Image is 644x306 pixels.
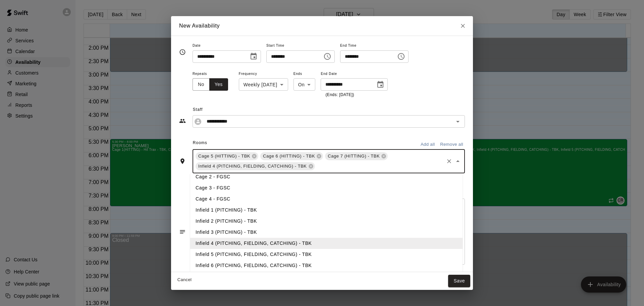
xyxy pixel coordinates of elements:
span: Date [193,41,261,50]
span: Cage 6 (HITTING) - TBK [260,153,318,160]
li: Infield 6 (PITCHING, FIELDING, CATCHING) - TBK [190,260,463,271]
div: outlined button group [193,78,228,91]
span: Rooms [193,140,207,145]
span: End Date [321,70,388,79]
button: Choose time, selected time is 5:30 PM [321,50,334,63]
div: Cage 5 (HITTING) - TBK [196,152,258,160]
p: (Ends: [DATE]) [325,92,383,98]
svg: Notes [179,228,186,235]
h6: New Availability [179,21,220,30]
button: Choose date, selected date is Sep 17, 2025 [247,50,260,63]
button: Close [457,20,469,32]
li: Infield 7 (MEMBER, PITCHING, FIELDING, CATCHING) - TBK [190,271,463,282]
li: Infield 3 (PITCHING) - TBK [190,227,463,238]
button: No [193,78,210,91]
span: Infield 4 (PITCHING, FIELDING, CATCHING) - TBK [196,163,310,170]
button: Remove all [438,139,465,150]
div: Weekly [DATE] [239,78,288,91]
li: Infield 2 (PITCHING) - TBK [190,216,463,227]
svg: Timing [179,49,186,55]
svg: Rooms [179,158,186,165]
div: On [293,78,316,91]
span: Ends [293,70,316,79]
button: Close [453,157,463,166]
button: Save [448,275,470,287]
div: Infield 4 (PITCHING, FIELDING, CATCHING) - TBK [196,162,315,170]
button: Choose date, selected date is Oct 1, 2025 [374,78,387,91]
span: Staff [193,104,465,115]
li: Cage 3 - FGSC [190,182,463,193]
li: Cage 4 - FGSC [190,193,463,205]
li: Cage 2 - FGSC [190,171,463,182]
button: Choose time, selected time is 8:00 PM [394,50,408,63]
li: Infield 4 (PITCHING, FIELDING, CATCHING) - TBK [190,238,463,249]
span: Cage 5 (HITTING) - TBK [196,153,253,160]
span: Frequency [239,70,288,79]
button: Open [453,117,463,126]
span: Repeats [193,70,233,79]
button: Cancel [174,275,195,285]
div: Cage 6 (HITTING) - TBK [260,152,323,160]
button: Add all [417,139,438,150]
svg: Staff [179,118,186,124]
span: End Time [340,41,409,50]
li: Infield 5 (PITCHING, FIELDING, CATCHING) - TBK [190,249,463,260]
span: Cage 7 (HITTING) - TBK [325,153,382,160]
div: Cage 7 (HITTING) - TBK [325,152,388,160]
button: Yes [209,78,228,91]
li: Infield 1 (PITCHING) - TBK [190,205,463,216]
span: Start Time [266,41,335,50]
button: Clear [444,157,454,166]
